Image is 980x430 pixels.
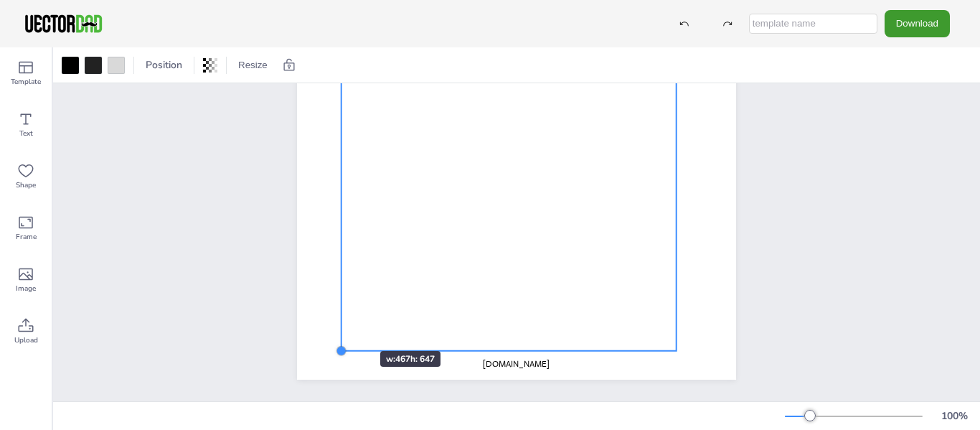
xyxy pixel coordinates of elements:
[232,54,273,77] button: Resize
[380,351,440,367] div: w: 467 h: 647
[14,335,38,346] span: Upload
[19,128,33,139] span: Text
[937,409,971,423] div: 100 %
[483,358,550,370] span: [DOMAIN_NAME]
[16,283,36,294] span: Image
[16,179,36,191] span: Shape
[16,231,37,243] span: Frame
[885,10,950,37] button: Download
[11,76,41,88] span: Template
[143,58,185,72] span: Position
[23,13,104,34] img: VectorDad-1.png
[749,14,877,34] input: template name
